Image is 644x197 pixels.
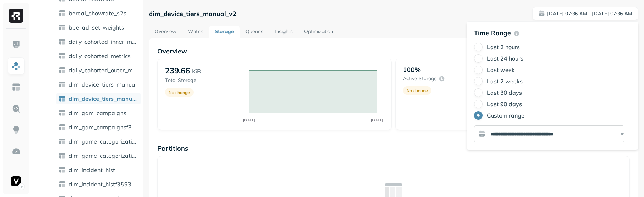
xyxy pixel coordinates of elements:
[59,166,66,173] img: table
[69,67,138,74] span: daily_cohorted_outer_metrics
[59,24,66,31] img: table
[165,66,190,76] p: 239.66
[59,38,66,45] img: table
[547,10,632,17] p: [DATE] 07:36 AM - [DATE] 07:36 AM
[69,152,138,159] span: dim_game_categorizationf3593449bb20855d8e58927f2378b515970879a2
[56,7,141,19] a: bereal_showrate_s2s
[182,26,209,38] a: Writes
[69,38,138,45] span: daily_cohorted_inner_metrics
[59,10,66,17] img: table
[240,26,269,38] a: Queries
[69,109,126,116] span: dim_gam_campaigns
[56,50,141,62] a: daily_cohorted_metrics
[11,176,21,186] img: Voodoo
[56,164,141,176] a: dim_incident_hist
[69,166,115,173] span: dim_incident_hist
[56,150,141,161] a: dim_game_categorizationf3593449bb20855d8e58927f2378b515970879a2
[487,55,523,62] label: Last 24 hours
[371,118,383,123] tspan: [DATE]
[487,78,523,85] label: Last 2 weeks
[56,121,141,133] a: dim_gam_campaignsf3593449bb20855d8e58927f2378b515970879a2
[487,112,525,119] label: Custom range
[69,124,138,131] span: dim_gam_campaignsf3593449bb20855d8e58927f2378b515970879a2
[56,36,141,47] a: daily_cohorted_inner_metrics
[69,138,138,145] span: dim_game_categorization
[403,66,421,74] p: 100%
[474,29,511,37] p: Time Range
[59,138,66,145] img: table
[157,47,630,55] p: Overview
[169,90,190,95] p: No change
[243,118,255,123] tspan: [DATE]
[149,10,236,18] p: dim_device_tiers_manual_v2
[487,66,515,73] label: Last week
[487,43,520,51] label: Last 2 hours
[59,109,66,116] img: table
[69,10,126,17] span: bereal_showrate_s2s
[11,147,21,156] img: Optimization
[192,67,201,76] p: KiB
[69,81,137,88] span: dim_device_tiers_manual
[157,144,630,152] p: Partitions
[59,67,66,74] img: table
[69,181,138,188] span: dim_incident_histf3593449bb20855d8e58927f2378b515970879a2
[59,52,66,59] img: table
[406,88,428,93] p: No change
[11,40,21,49] img: Dashboard
[59,124,66,131] img: table
[56,93,141,104] a: dim_device_tiers_manual_v2
[298,26,339,38] a: Optimization
[487,89,522,96] label: Last 30 days
[59,152,66,159] img: table
[59,181,66,188] img: table
[532,7,638,20] button: [DATE] 07:36 AM - [DATE] 07:36 AM
[11,61,21,71] img: Assets
[69,95,138,102] span: dim_device_tiers_manual_v2
[56,178,141,190] a: dim_incident_histf3593449bb20855d8e58927f2378b515970879a2
[59,95,66,102] img: table
[403,75,437,82] p: Active storage
[149,26,182,38] a: Overview
[11,125,21,135] img: Insights
[56,64,141,76] a: daily_cohorted_outer_metrics
[9,9,23,23] img: Ryft
[56,136,141,147] a: dim_game_categorization
[11,104,21,113] img: Query Explorer
[11,83,21,92] img: Asset Explorer
[269,26,298,38] a: Insights
[56,107,141,119] a: dim_gam_campaigns
[165,77,241,84] p: Total Storage
[487,100,522,108] label: Last 90 days
[69,52,131,59] span: daily_cohorted_metrics
[59,81,66,88] img: table
[56,79,141,90] a: dim_device_tiers_manual
[56,22,141,33] a: bpe_ad_set_weights
[69,24,124,31] span: bpe_ad_set_weights
[209,26,240,38] a: Storage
